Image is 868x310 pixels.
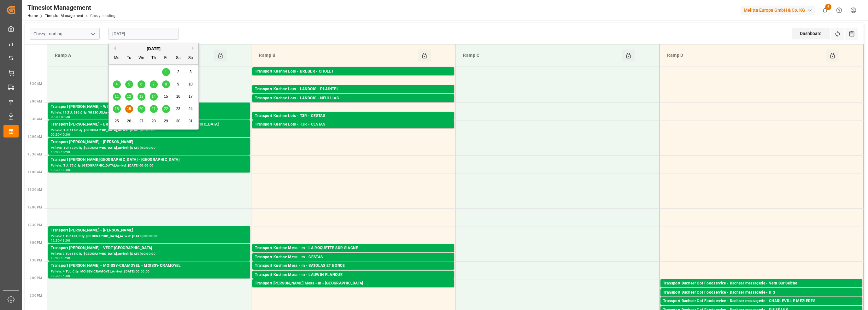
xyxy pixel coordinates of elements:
div: Timeslot Management [27,3,115,12]
div: Transport [PERSON_NAME] - [PERSON_NAME] [51,227,248,234]
div: 13:30 [61,257,70,260]
div: Transport Dachser Cof Foodservice - Dachser messagerie - IFS [663,290,860,296]
span: 1:00 PM [30,241,42,244]
div: Choose Saturday, August 2nd, 2025 [174,68,182,76]
button: Melitta Europa GmbH & Co. KG [741,4,818,16]
div: Fr [162,54,170,62]
span: 11:30 AM [27,188,42,191]
div: Melitta Europa GmbH & Co. KG [741,6,815,15]
span: 4 [116,82,118,86]
div: Transport Kuehne Lots - T3R - CESTAS [255,113,452,119]
div: Th [150,54,158,62]
span: 6 [140,82,143,86]
div: Pallets: 4,TU: ,City: MOISSY-CRAMOYEL,Arrival: [DATE] 00:00:00 [51,269,248,274]
div: Pallets: 1,TU: 481,City: [GEOGRAPHIC_DATA],Arrival: [DATE] 00:00:00 [51,234,248,239]
span: 26 [127,119,131,123]
span: 18 [114,107,119,111]
div: Choose Thursday, August 7th, 2025 [150,80,158,88]
div: Choose Friday, August 8th, 2025 [162,80,170,88]
span: 14 [151,94,155,99]
div: 12:30 [51,239,60,242]
div: Transport Kuehne Lots - LANDOIS - PLAINTEL [255,86,452,92]
span: 7 [153,82,155,86]
div: Transport [PERSON_NAME] - [PERSON_NAME] [51,139,248,145]
span: 2:00 PM [30,276,42,280]
div: Choose Wednesday, August 13th, 2025 [138,93,145,101]
div: Transport [PERSON_NAME] - BRUYERES SUR [GEOGRAPHIC_DATA] SUR [GEOGRAPHIC_DATA] [51,121,248,128]
div: - [60,257,61,260]
div: Choose Wednesday, August 20th, 2025 [138,105,145,113]
span: 30 [176,119,180,123]
div: 13:30 [51,274,60,277]
div: Choose Sunday, August 10th, 2025 [187,80,195,88]
span: 10:00 AM [27,135,42,138]
span: 10:30 AM [27,153,42,156]
div: Transport Kuehne Lots - T3R - CESTAS [255,121,452,128]
div: Choose Sunday, August 3rd, 2025 [187,68,195,76]
span: 12:30 PM [27,223,42,227]
div: Transport Kuehne Mess - m - CESTAS [255,254,452,260]
div: 10:00 [61,133,70,136]
div: - [60,115,61,118]
div: Pallets: 1,TU: 48,City: Vern Sur Seiche,Arrival: [DATE] 00:00:00 [663,287,860,292]
div: Pallets: 19,TU: 386,City: WISSOUS,Arrival: [DATE] 00:00:00 [51,110,248,115]
div: 09:00 [51,115,60,118]
div: - [60,168,61,171]
span: 1 [165,70,167,74]
div: Transport [PERSON_NAME] - VERT-[GEOGRAPHIC_DATA] [51,245,248,251]
div: Pallets: ,TU: 22,City: [GEOGRAPHIC_DATA],Arrival: [DATE] 00:00:00 [255,251,452,257]
div: - [60,133,61,136]
span: 1:30 PM [30,259,42,262]
span: 9 [177,82,179,86]
div: Transport Kuehne Lots - LANDOIS - NEULLIAC [255,95,452,102]
div: Choose Wednesday, August 6th, 2025 [138,80,145,88]
div: 10:30 [51,168,60,171]
a: Home [27,14,38,18]
div: Choose Saturday, August 9th, 2025 [174,80,182,88]
div: 10:00 [51,151,60,154]
div: month 2025-08 [111,66,197,127]
div: Pallets: ,TU: 75,City: [GEOGRAPHIC_DATA],Arrival: [DATE] 00:00:00 [51,163,248,168]
div: Transport Kuehne Mess - m - SATOLAS ET BONCE [255,263,452,269]
span: 28 [151,119,155,123]
div: Mo [113,54,121,62]
div: Pallets: 1,TU: 40,City: IFS,Arrival: [DATE] 00:00:00 [663,296,860,301]
div: 09:30 [61,115,70,118]
span: 3 [190,70,192,74]
div: Pallets: 3,TU: 56,City: [GEOGRAPHIC_DATA],Arrival: [DATE] 00:00:00 [51,251,248,257]
span: 15 [164,94,168,99]
span: 9:00 AM [30,100,42,103]
div: Transport Dachser Cof Foodservice - Dachser messagerie - Vern Sur Seiche [663,280,860,287]
span: 25 [114,119,119,123]
div: - [60,151,61,154]
div: Choose Sunday, August 31st, 2025 [187,117,195,125]
div: [DATE] [109,46,198,52]
div: Choose Monday, August 11th, 2025 [113,93,121,101]
input: Type to search/select [30,28,100,40]
div: Choose Friday, August 15th, 2025 [162,93,170,101]
div: 10:30 [61,151,70,154]
div: Transport Dachser Cof Foodservice - Dachser messagerie - CHARLEVILLE MEZIERES [663,298,860,304]
div: Pallets: ,TU: 118,City: [GEOGRAPHIC_DATA],Arrival: [DATE] 00:00:00 [51,128,248,133]
div: Tu [125,54,133,62]
div: Transport Kuehne Mess - m - LA ROQUETTE SUR SIAGNE [255,245,452,251]
div: Choose Sunday, August 17th, 2025 [187,93,195,101]
div: Choose Saturday, August 23rd, 2025 [174,105,182,113]
span: 23 [176,107,180,111]
div: Choose Tuesday, August 12th, 2025 [125,93,133,101]
span: 17 [188,94,192,99]
button: Previous Month [112,46,116,50]
div: 14:00 [61,274,70,277]
div: Choose Wednesday, August 27th, 2025 [138,117,145,125]
span: 9:30 AM [30,117,42,121]
span: 16 [176,94,180,99]
span: 8:30 AM [30,82,42,85]
div: Choose Monday, August 4th, 2025 [113,80,121,88]
div: Pallets: ,TU: 120,City: [GEOGRAPHIC_DATA],Arrival: [DATE] 00:00:00 [51,145,248,151]
div: Transport Kuehne Mess - m - LAUWIN PLANQUE [255,272,452,278]
div: Choose Tuesday, August 5th, 2025 [125,80,133,88]
span: 8 [165,82,167,86]
div: Pallets: ,TU: 36,City: [GEOGRAPHIC_DATA],Arrival: [DATE] 00:00:00 [255,287,452,292]
div: Choose Friday, August 29th, 2025 [162,117,170,125]
div: Sa [174,54,182,62]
